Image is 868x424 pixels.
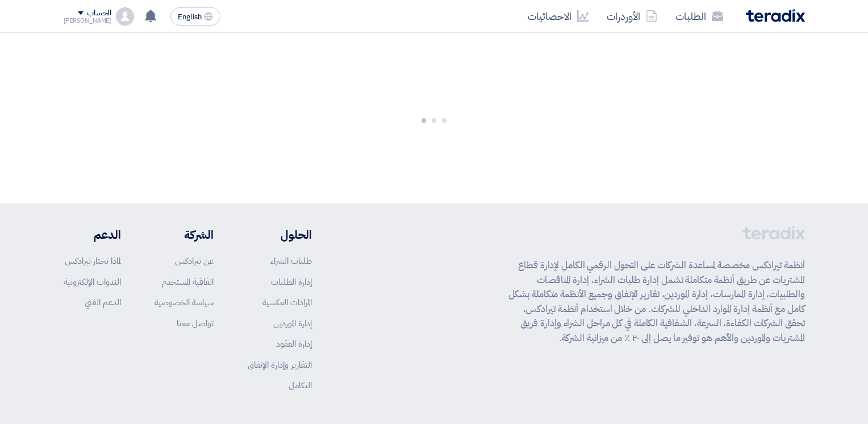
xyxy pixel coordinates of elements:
[508,258,805,345] p: أنظمة تيرادكس مخصصة لمساعدة الشركات على التحول الرقمي الكامل لإدارة قطاع المشتريات عن طريق أنظمة ...
[248,226,312,243] li: الحلول
[162,276,214,288] a: اتفاقية المستخدم
[289,379,312,392] a: التكامل
[248,359,312,371] a: التقارير وإدارة الإنفاق
[178,13,202,21] span: English
[64,276,121,288] a: الندوات الإلكترونية
[598,3,666,30] a: الأوردرات
[170,7,220,26] button: English
[64,226,121,243] li: الدعم
[155,226,214,243] li: الشركة
[276,338,312,350] a: إدارة العقود
[666,3,732,30] a: الطلبات
[519,3,598,30] a: الاحصائيات
[175,255,214,267] a: عن تيرادكس
[85,296,121,309] a: الدعم الفني
[155,296,214,309] a: سياسة الخصوصية
[270,255,312,267] a: طلبات الشراء
[116,7,134,26] img: profile_test.png
[64,18,112,24] div: [PERSON_NAME]
[262,296,312,309] a: المزادات العكسية
[271,276,312,288] a: إدارة الطلبات
[87,9,111,18] div: الحساب
[746,9,805,22] img: Teradix logo
[177,317,214,330] a: تواصل معنا
[273,317,312,330] a: إدارة الموردين
[65,255,121,267] a: لماذا تختار تيرادكس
